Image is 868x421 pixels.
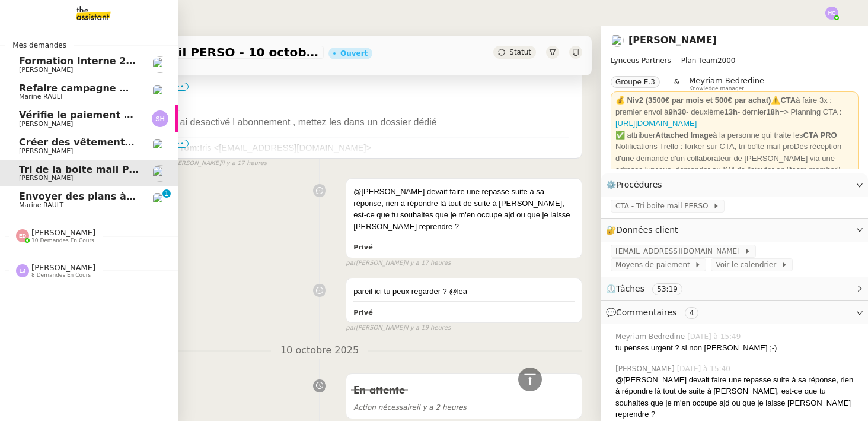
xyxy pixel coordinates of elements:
[19,109,228,121] span: Vérifie le paiement de la facture 24513
[19,191,218,202] span: Envoyer des plans à [PERSON_NAME]
[346,323,451,333] small: [PERSON_NAME]
[725,107,738,116] strong: 13h
[405,323,451,333] span: il y a 19 heures
[780,96,796,105] strong: CTA
[681,56,717,65] span: Plan Team
[152,84,168,100] img: users%2Fo4K84Ijfr6OOM0fa5Hz4riIOf4g2%2Favatar%2FChatGPT%20Image%201%20aou%CC%82t%202025%2C%2010_2...
[616,180,662,189] span: Procédures
[615,259,694,271] span: Moyens de paiement
[616,308,676,317] span: Commentaires
[31,238,94,244] span: 10 demandes en cours
[19,137,210,148] span: Créer des vêtements de travail VEN
[162,189,171,198] nz-badge-sup: 1
[628,34,717,46] a: [PERSON_NAME]
[615,331,687,342] span: Meyriam Bedredine
[615,200,713,212] span: CTA - Tri boite mail PERSO
[152,192,168,208] img: users%2Fo4K84Ijfr6OOM0fa5Hz4riIOf4g2%2Favatar%2FChatGPT%20Image%201%20aou%CC%82t%202025%2C%2010_2...
[164,189,169,200] p: 1
[31,272,91,278] span: 8 demandes en cours
[616,225,678,235] span: Données client
[601,173,868,197] div: ⚙️Procédures
[152,138,168,154] img: users%2Fvjxz7HYmGaNTSE4yF5W2mFwJXra2%2Favatar%2Ff3aef901-807b-4123-bf55-4aed7c5d6af5
[601,219,868,242] div: 🔐Données client
[346,323,356,333] span: par
[615,119,697,128] a: [URL][DOMAIN_NAME]
[16,264,29,277] img: svg
[615,342,859,354] div: tu penses urgent ? si non [PERSON_NAME] ;-)
[152,56,168,73] img: users%2Fa6PbEmLwvGXylUqKytRPpDpAx153%2Favatar%2Ffanny.png
[62,46,319,58] span: Tri de la boite mail PERSO - 10 octobre 2025
[766,107,779,116] strong: 18h
[803,131,837,140] strong: CTA PRO
[687,331,743,342] span: [DATE] à 15:49
[601,301,868,324] div: 💬Commentaires 4
[5,39,74,51] span: Mes demandes
[689,76,764,91] app-user-label: Knowledge manager
[19,93,63,100] span: Marine RAULT
[353,309,372,316] b: Privé
[31,263,95,272] span: [PERSON_NAME]
[509,48,531,56] span: Statut
[353,403,416,411] span: Action nécessaire
[162,159,267,169] small: [PERSON_NAME]
[606,223,683,237] span: 🔐
[689,76,764,85] span: Meyriam Bedredine
[167,140,189,148] span: •••
[615,129,854,141] div: ✅ attribuer à la personne qui traite les
[615,374,859,420] div: @[PERSON_NAME] devait faire une repasse suite à sa réponse, rien à répondre là tout de suite à [P...
[19,201,63,209] span: Marine RAULT
[353,186,575,232] div: @[PERSON_NAME] devait faire une repasse suite à sa réponse, rien à répondre là tout de suite à [P...
[340,50,368,57] div: Ouvert
[175,115,577,129] div: j ai desactivé l abonnement , mettez les dans un dossier dédié
[271,343,368,359] span: 10 octobre 2025
[346,258,451,268] small: [PERSON_NAME]
[655,131,713,140] strong: Attached Image
[353,286,575,297] div: pareil ici tu peux regarder ? @lea
[669,107,687,116] strong: 9h30
[716,259,780,271] span: Voir le calendrier
[615,94,854,129] div: ⚠️ à faire 3x : premier envoi à - deuxième - dernier => Planning CTA :
[717,56,736,65] span: 2000
[611,76,660,88] nz-tag: Groupe E.3
[606,308,703,317] span: 💬
[16,229,29,242] img: svg
[167,104,577,116] div: -----
[606,284,693,293] span: ⏲️
[19,66,73,74] span: [PERSON_NAME]
[677,363,733,374] span: [DATE] à 15:40
[221,159,267,169] span: il y a 17 heures
[167,83,189,91] label: •••
[19,120,73,128] span: [PERSON_NAME]
[353,385,405,396] span: En attente
[611,56,671,65] span: Lynceus Partners
[611,34,624,47] img: users%2FTDxDvmCjFdN3QFePFNGdQUcJcQk1%2Favatar%2F0cfb3a67-8790-4592-a9ec-92226c678442
[685,307,699,319] nz-tag: 4
[353,403,467,411] span: il y a 2 heures
[616,284,644,293] span: Tâches
[606,178,668,192] span: ⚙️
[346,258,356,268] span: par
[825,7,838,20] img: svg
[19,83,249,94] span: Refaire campagne mailing via Securci Click
[19,147,73,155] span: [PERSON_NAME]
[689,86,744,92] span: Knowledge manager
[405,258,451,268] span: il y a 17 heures
[615,141,854,176] div: Notifications Trello : forker sur CTA, tri boîte mail proDès réception d'une demande d'un collabo...
[601,277,868,300] div: ⏲️Tâches 53:19
[19,164,256,175] span: Tri de la boite mail PERSO - 10 octobre 2025
[19,55,225,67] span: Formation Interne 2 - [PERSON_NAME]
[31,228,95,237] span: [PERSON_NAME]
[674,76,679,91] span: &
[615,96,771,105] strong: 💰 Niv2 (3500€ par mois et 500€ par achat)
[152,110,168,127] img: svg
[19,174,73,182] span: [PERSON_NAME]
[652,283,682,295] nz-tag: 53:19
[615,363,677,374] span: [PERSON_NAME]
[152,165,168,182] img: users%2FTDxDvmCjFdN3QFePFNGdQUcJcQk1%2Favatar%2F0cfb3a67-8790-4592-a9ec-92226c678442
[353,243,372,251] b: Privé
[175,143,491,192] font: Iris <[EMAIL_ADDRESS][DOMAIN_NAME]> [DATE] 16:09 [PERSON_NAME] <[PERSON_NAME][EMAIL_ADDRESS][DOMA...
[175,143,200,153] b: From:
[615,245,744,257] span: [EMAIL_ADDRESS][DOMAIN_NAME]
